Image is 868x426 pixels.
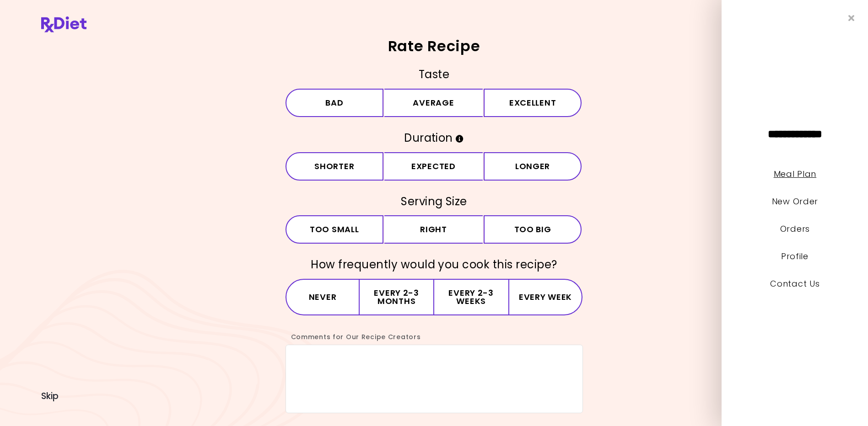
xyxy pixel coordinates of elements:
h3: Duration [286,131,583,145]
a: Profile [781,250,809,262]
a: Meal Plan [773,168,816,180]
button: Average [384,89,483,117]
button: Every 2-3 months [360,279,434,315]
span: Too small [310,225,359,234]
h2: Rate Recipe [41,39,827,53]
h3: Taste [286,67,583,82]
label: Comments for Our Recipe Creators [286,332,421,341]
button: Too small [286,215,384,244]
i: Close [848,14,854,22]
i: Info [456,135,464,143]
button: Longer [484,152,582,181]
button: Skip [41,391,59,401]
button: Right [384,215,483,244]
button: Excellent [484,89,582,117]
button: Every week [508,279,583,315]
button: Expected [384,152,483,181]
img: RxDiet [41,16,86,32]
h3: How frequently would you cook this recipe? [286,257,583,272]
span: Too big [514,225,551,234]
a: Orders [780,223,809,234]
a: Contact Us [770,278,819,289]
button: Every 2-3 weeks [434,279,508,315]
button: Never [286,279,360,315]
button: Too big [484,215,582,244]
button: Shorter [286,152,384,181]
h3: Serving Size [286,194,583,209]
button: Bad [286,89,384,117]
a: New Order [771,196,818,207]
